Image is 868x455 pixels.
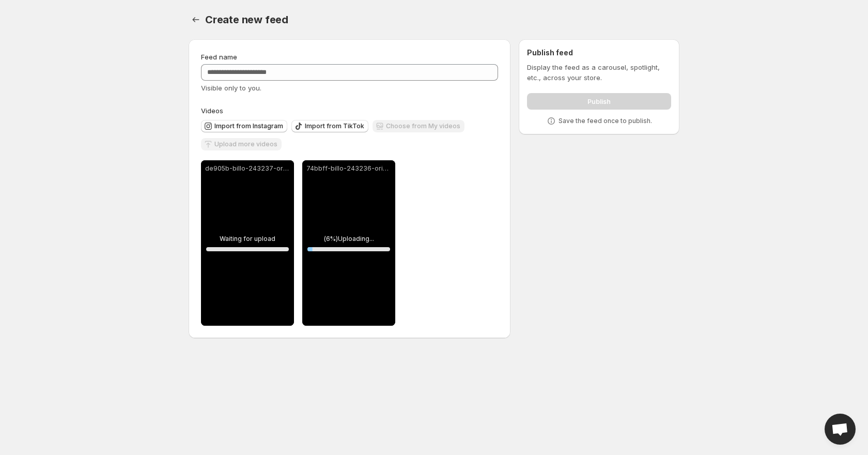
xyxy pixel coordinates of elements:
[205,164,290,173] p: de905b-billo-243237-orig.mp4
[189,12,203,27] button: Settings
[201,107,223,115] span: Videos
[291,120,368,132] button: Import from TikTok
[201,84,261,92] span: Visible only to you.
[305,122,364,130] span: Import from TikTok
[306,164,391,173] p: 74bbff-billo-243236-orig.mp4
[205,13,288,26] span: Create new feed
[527,48,671,58] h2: Publish feed
[825,414,856,445] div: Open chat
[559,117,652,125] p: Save the feed once to publish.
[201,120,287,132] button: Import from Instagram
[527,62,671,83] p: Display the feed as a carousel, spotlight, etc., across your store.
[201,53,237,61] span: Feed name
[214,122,283,130] span: Import from Instagram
